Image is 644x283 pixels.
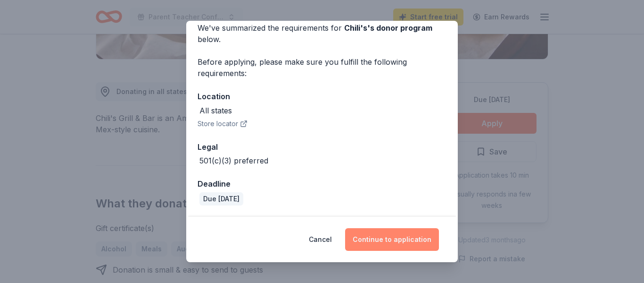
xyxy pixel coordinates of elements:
div: Deadline [198,178,446,190]
div: Legal [198,141,446,153]
button: Cancel [309,228,332,251]
div: Location [198,90,446,103]
div: We've summarized the requirements for below. [198,22,446,45]
div: All states [199,105,232,116]
span: Chili's 's donor program [344,23,432,33]
div: 501(c)(3) preferred [199,155,268,166]
button: Continue to application [345,228,439,251]
button: Store locator [198,118,248,129]
div: Due [DATE] [199,192,243,206]
div: Before applying, please make sure you fulfill the following requirements: [198,56,446,79]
